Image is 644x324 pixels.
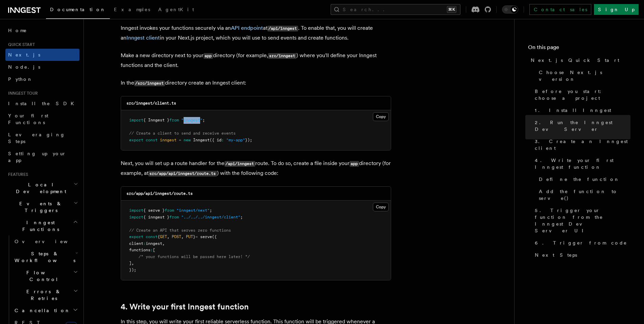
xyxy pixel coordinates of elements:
span: }); [245,138,252,142]
span: , [167,234,169,239]
a: Leveraging Steps [5,129,79,147]
span: Documentation [50,7,106,12]
p: In the directory create an Inngest client: [121,78,391,88]
span: Inngest [193,138,210,142]
span: Next.js [8,52,40,57]
a: 3. Create an Inngest client [532,135,630,154]
a: Documentation [46,2,110,19]
span: import [129,215,143,219]
span: "inngest" [181,118,202,122]
span: inngest [160,138,176,142]
a: Install the SDK [5,97,79,110]
span: , [181,234,184,239]
span: const [146,234,158,239]
span: Python [8,76,33,82]
a: 4. Write your first Inngest function [121,302,249,311]
button: Errors & Retries [12,285,79,304]
span: from [169,215,179,219]
a: Choose Next.js version [536,66,630,85]
span: = [179,138,181,142]
span: "inngest/next" [176,208,210,213]
span: ] [129,261,132,265]
span: Examples [114,7,150,12]
span: Choose Next.js version [539,69,630,83]
span: 4. Write your first Inngest function [535,157,630,170]
span: Install the SDK [8,101,78,106]
span: 6. Trigger from code [535,239,627,246]
a: Next.js Quick Start [528,54,630,66]
a: 1. Install Inngest [532,104,630,116]
p: Make a new directory next to your directory (for example, ) where you'll define your Inngest func... [121,51,391,70]
span: new [184,138,191,142]
span: Next.js Quick Start [531,57,619,64]
code: src/app/api/inngest/route.ts [126,191,193,196]
a: Contact sales [529,4,591,15]
span: GET [160,234,167,239]
code: /api/inngest [224,161,255,167]
code: app [204,53,213,59]
span: ({ id [210,138,221,142]
span: export [129,138,143,142]
a: Inngest client [126,34,160,41]
span: Inngest tour [5,91,38,96]
span: Overview [15,239,84,244]
span: client [129,241,143,246]
a: Sign Up [594,4,639,15]
button: Steps & Workflows [12,248,79,267]
span: Cancellation [12,307,70,314]
span: 3. Create an Inngest client [535,138,630,152]
span: , [162,241,165,246]
code: app [350,161,359,167]
code: src/inngest [268,53,296,59]
span: Node.js [8,64,40,70]
span: ; [202,118,205,122]
span: "../../../inngest/client" [181,215,240,219]
code: src/app/api/inngest/route.ts [148,171,217,177]
span: "my-app" [226,138,245,142]
span: Add the function to serve() [539,188,630,202]
span: } [193,234,195,239]
span: Local Development [5,181,74,195]
span: [ [153,248,155,252]
a: AgentKit [154,2,198,18]
span: = [195,234,198,239]
span: Home [8,27,27,34]
span: ; [210,208,212,213]
a: Next Steps [532,249,630,261]
button: Copy [373,112,389,121]
span: 2. Run the Inngest Dev Server [535,119,630,133]
code: /api/inngest [267,26,298,31]
span: // Create a client to send and receive events [129,131,236,136]
span: Errors & Retries [12,288,73,302]
button: Local Development [5,179,79,198]
span: { Inngest } [143,118,169,122]
button: Copy [373,203,389,211]
span: Inngest Functions [5,219,73,233]
span: const [146,138,158,142]
span: Your first Functions [8,113,48,125]
span: Leveraging Steps [8,132,65,144]
a: 4. Write your first Inngest function [532,154,630,173]
span: Next Steps [535,252,577,258]
kbd: ⌘K [447,6,456,13]
a: Home [5,24,79,37]
span: : [143,241,146,246]
span: , [132,261,134,265]
a: Examples [110,2,154,18]
p: Next, you will set up a route handler for the route. To do so, create a file inside your director... [121,159,391,178]
a: Setting up your app [5,147,79,166]
button: Inngest Functions [5,216,79,235]
span: /* your functions will be passed here later! */ [139,254,250,259]
a: Before you start: choose a project [532,85,630,104]
span: Features [5,172,28,177]
span: { [158,234,160,239]
span: { serve } [143,208,165,213]
span: serve [200,234,212,239]
span: ; [240,215,243,219]
span: Flow Control [12,269,73,283]
span: inngest [146,241,162,246]
span: AgentKit [158,7,194,12]
span: from [165,208,174,213]
code: src/inngest/client.ts [126,101,176,106]
span: Setting up your app [8,151,66,163]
